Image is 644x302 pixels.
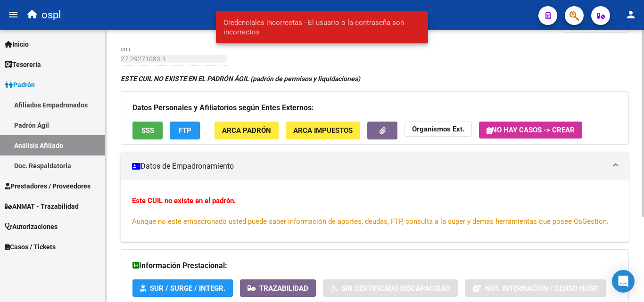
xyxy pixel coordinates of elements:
[465,279,606,297] button: Not. Internacion / Censo Hosp.
[132,259,617,272] h3: Información Prestacional:
[121,180,629,242] div: Datos de Empadronamiento
[179,127,191,135] span: FTP
[121,75,360,82] strong: ESTE CUIL NO EXISTE EN EL PADRÓN ÁGIL (padrón de permisos y liquidaciones)
[5,59,41,70] span: Tesorería
[150,284,225,293] span: SUR / SURGE / INTEGR.
[293,127,353,135] span: ARCA Impuestos
[5,80,35,90] span: Padrón
[323,279,458,297] button: Sin Certificado Discapacidad
[132,122,163,139] button: SSS
[341,284,450,293] span: Sin Certificado Discapacidad
[41,5,61,25] span: ospl
[215,122,279,139] button: ARCA Padrón
[286,122,360,139] button: ARCA Impuestos
[170,122,200,139] button: FTP
[5,201,79,212] span: ANMAT - Trazabilidad
[141,127,154,135] span: SSS
[5,39,29,49] span: Inicio
[222,127,271,135] span: ARCA Padrón
[132,101,617,114] h3: Datos Personales y Afiliatorios según Entes Externos:
[612,270,635,293] div: Open Intercom Messenger
[132,217,609,226] span: Aunque no esté empadronado usted puede saber información de aportes, deudas, FTP, consulta a la s...
[5,221,58,232] span: Autorizaciones
[259,284,308,293] span: Trazabilidad
[5,242,56,252] span: Casos / Tickets
[5,181,91,191] span: Prestadores / Proveedores
[8,9,19,20] mat-icon: menu
[132,161,606,171] mat-panel-title: Datos de Empadronamiento
[479,122,582,139] button: No hay casos -> Crear
[132,196,236,205] strong: Este CUIL no existe en el padrón.
[132,279,233,297] button: SUR / SURGE / INTEGR.
[625,9,636,20] mat-icon: person
[487,126,575,134] span: No hay casos -> Crear
[412,125,464,134] strong: Organismos Ext.
[240,279,316,297] button: Trazabilidad
[405,122,472,136] button: Organismos Ext.
[223,18,421,37] span: Credenciales incorrectas - El usuario o la contraseña son incorrectos
[485,284,599,293] span: Not. Internacion / Censo Hosp.
[121,152,629,180] mat-expansion-panel-header: Datos de Empadronamiento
